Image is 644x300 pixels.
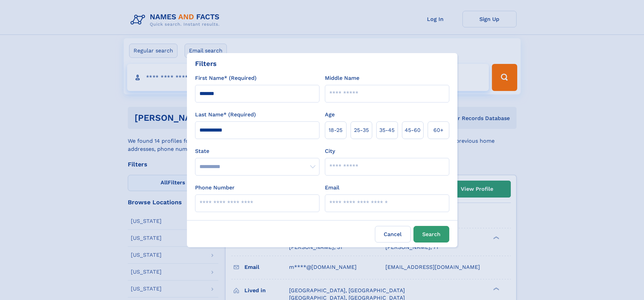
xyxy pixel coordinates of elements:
[433,126,444,134] span: 60+
[405,126,421,134] span: 45‑60
[413,226,449,243] button: Search
[325,111,335,119] label: Age
[195,147,319,155] label: State
[325,184,339,192] label: Email
[329,126,342,134] span: 18‑25
[354,126,369,134] span: 25‑35
[195,111,256,119] label: Last Name* (Required)
[195,59,217,69] div: Filters
[195,184,235,192] label: Phone Number
[325,74,359,82] label: Middle Name
[195,74,257,82] label: First Name* (Required)
[375,226,411,243] label: Cancel
[325,147,335,155] label: City
[379,126,395,134] span: 35‑45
